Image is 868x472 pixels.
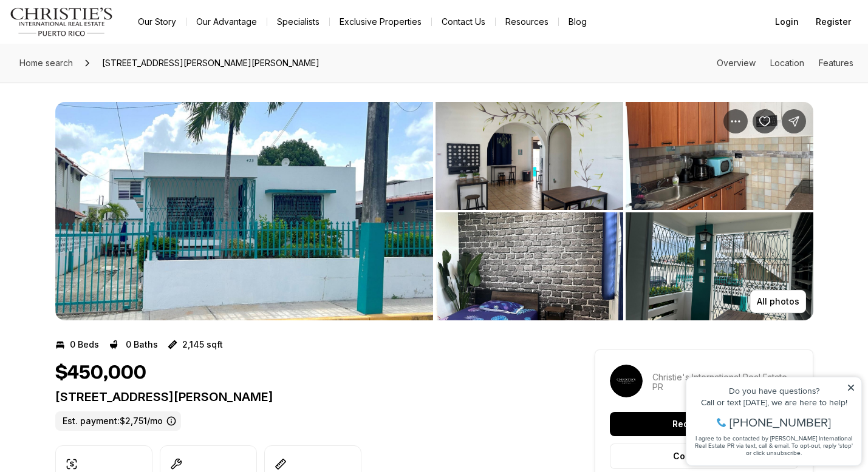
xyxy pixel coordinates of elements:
[55,102,433,320] button: View image gallery
[10,7,114,36] img: logo
[70,340,99,349] p: 0 Beds
[768,10,806,34] button: Login
[55,411,181,431] label: Est. payment: $2,751/mo
[717,58,853,68] nav: Page section menu
[819,58,853,68] a: Skip to: Features
[436,102,623,210] button: View image gallery
[816,17,851,27] span: Register
[267,13,329,30] a: Specialists
[782,109,806,133] button: Share Property: 423 Francisco Sein URB FLORAL PARK
[559,13,596,30] a: Blog
[626,212,813,320] button: View image gallery
[128,13,186,30] a: Our Story
[750,290,806,313] button: All photos
[432,13,495,30] button: Contact Us
[673,451,735,461] p: Contact agent
[182,340,223,349] p: 2,145 sqft
[717,58,756,68] a: Skip to: Overview
[15,53,78,73] a: Home search
[97,53,324,73] span: [STREET_ADDRESS][PERSON_NAME][PERSON_NAME]
[672,419,736,429] p: Request a tour
[13,39,176,47] div: Call or text [DATE], we are here to help!
[610,443,798,469] button: Contact agent
[757,297,799,306] p: All photos
[13,27,176,36] div: Do you have questions?
[19,58,73,68] span: Home search
[775,17,799,27] span: Login
[808,10,858,34] button: Register
[50,57,151,69] span: [PHONE_NUMBER]
[753,109,777,133] button: Save Property: 423 Francisco Sein URB FLORAL PARK
[15,75,173,98] span: I agree to be contacted by [PERSON_NAME] International Real Estate PR via text, call & email. To ...
[55,102,433,320] li: 1 of 9
[55,389,551,404] p: [STREET_ADDRESS][PERSON_NAME]
[55,102,813,320] div: Listing Photos
[610,412,798,436] button: Request a tour
[126,340,158,349] p: 0 Baths
[770,58,804,68] a: Skip to: Location
[436,212,623,320] button: View image gallery
[496,13,558,30] a: Resources
[436,102,813,320] li: 2 of 9
[626,102,813,210] button: View image gallery
[330,13,431,30] a: Exclusive Properties
[723,109,748,133] button: Property options
[186,13,267,30] a: Our Advantage
[55,362,146,385] h1: $450,000
[652,373,798,392] p: Christie's International Real Estate PR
